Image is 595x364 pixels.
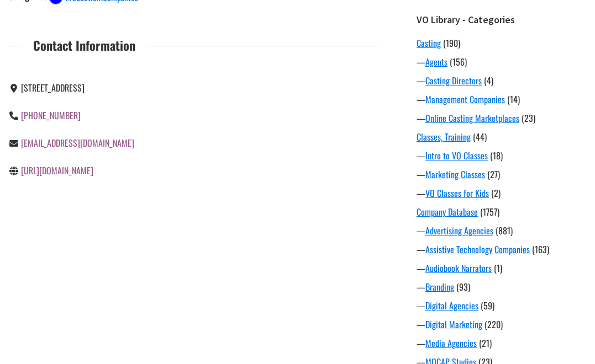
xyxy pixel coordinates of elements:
[443,36,460,50] span: (190)
[417,318,595,331] div: —
[417,149,595,162] div: —
[417,224,595,237] div: —
[417,299,595,312] div: —
[21,136,134,149] a: [EMAIL_ADDRESS][DOMAIN_NAME]
[425,243,530,256] a: Assistive Technology Companies
[425,74,482,87] a: Casting Directors
[425,93,505,106] a: Management Companies
[425,318,482,331] a: Digital Marketing
[425,55,447,68] a: Agents
[487,168,500,181] span: (27)
[21,164,93,177] a: [URL][DOMAIN_NAME]
[417,74,595,87] div: —
[21,81,85,94] span: [STREET_ADDRESS]
[425,186,489,200] a: VO Classes for Kids
[490,149,503,162] span: (18)
[481,299,494,312] span: (59)
[425,149,488,162] a: Intro to VO Classes
[21,109,81,122] a: [PHONE_NUMBER]
[480,205,499,218] span: (1757)
[417,130,471,143] a: Classes, Training
[417,243,595,256] div: —
[417,261,595,275] div: —
[522,111,535,125] span: (23)
[425,168,485,181] a: Marketing Classes
[425,280,454,293] a: Branding
[507,93,520,106] span: (14)
[425,336,477,350] a: Media Agencies
[484,74,493,87] span: (4)
[425,299,478,312] a: Digital Agencies
[417,336,595,350] div: —
[417,186,595,200] div: —
[491,186,501,200] span: (2)
[417,205,478,218] a: Company Database
[417,36,441,50] a: Casting
[473,130,487,143] span: (44)
[425,261,492,275] a: Audiobook Narrators
[20,35,148,55] span: Contact Information
[479,336,492,350] span: (21)
[417,14,595,26] h3: VO Library - Categories
[417,55,595,68] div: —
[456,280,470,293] span: (93)
[532,243,549,256] span: (163)
[417,168,595,181] div: —
[485,318,503,331] span: (220)
[496,224,513,237] span: (881)
[417,280,595,293] div: —
[425,111,519,125] a: Online Casting Marketplaces
[494,261,502,275] span: (1)
[417,93,595,106] div: —
[417,111,595,125] div: —
[450,55,467,68] span: (156)
[425,224,493,237] a: Advertising Agencies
